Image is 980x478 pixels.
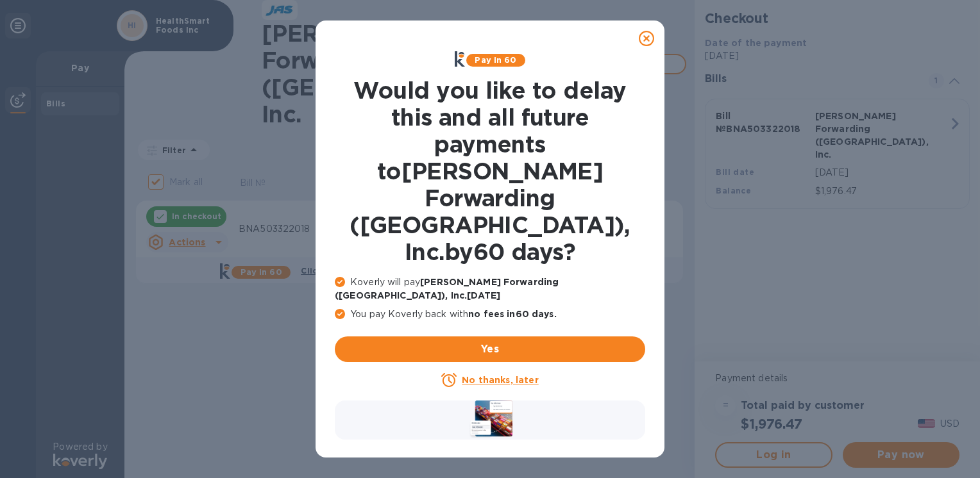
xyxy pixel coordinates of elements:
[335,308,645,321] p: You pay Koverly back with
[475,55,516,65] b: Pay in 60
[335,276,645,302] p: Koverly will pay
[335,77,645,265] h1: Would you like to delay this and all future payments to [PERSON_NAME] Forwarding ([GEOGRAPHIC_DAT...
[468,309,556,319] b: no fees in 60 days .
[345,342,635,357] span: Yes
[335,336,645,362] button: Yes
[462,375,538,385] u: No thanks, later
[335,277,559,301] b: [PERSON_NAME] Forwarding ([GEOGRAPHIC_DATA]), Inc. [DATE]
